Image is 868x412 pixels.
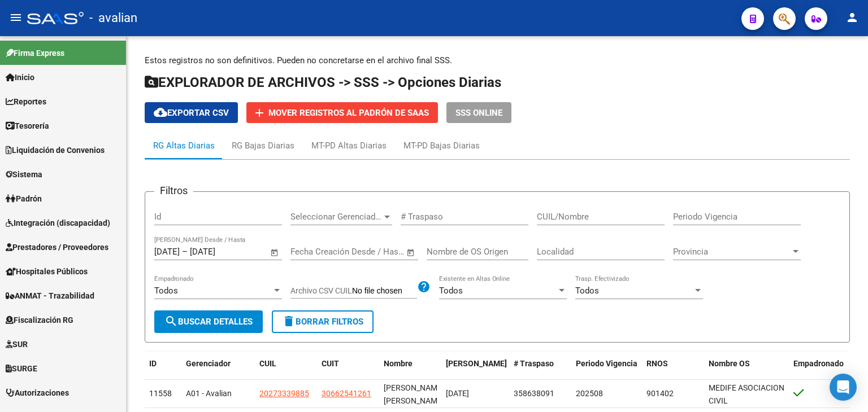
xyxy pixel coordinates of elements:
[709,359,750,368] span: Nombre OS
[446,359,507,368] span: [PERSON_NAME]
[6,362,37,375] span: SURGE
[145,54,850,67] p: Estos registros no son definitivos. Pueden no concretarse en el archivo final SSS.
[154,247,180,257] input: Fecha inicio
[6,241,108,253] span: Prestadores / Proveedores
[322,389,371,398] span: 30662541261
[384,383,444,405] span: [PERSON_NAME] [PERSON_NAME]
[149,389,172,398] span: 11558
[709,383,784,405] span: MEDIFE ASOCIACION CIVIL
[232,139,294,152] div: RG Bajas Diarias
[317,352,379,389] datatable-header-cell: CUIT
[154,108,229,118] span: Exportar CSV
[259,359,276,368] span: CUIL
[704,352,789,389] datatable-header-cell: Nombre OS
[576,389,603,398] span: 202508
[439,286,463,296] span: Todos
[154,286,178,296] span: Todos
[290,247,336,257] input: Fecha inicio
[446,102,511,123] button: SSS ONLINE
[186,389,232,398] span: A01 - Avalian
[673,247,791,257] span: Provincia
[246,102,438,123] button: Mover registros al PADRÓN de SAAS
[6,290,94,302] span: ANMAT - Trazabilidad
[186,359,231,368] span: Gerenciador
[379,352,441,389] datatable-header-cell: Nombre
[576,359,637,368] span: Periodo Vigencia
[9,11,23,24] mat-icon: menu
[571,352,642,389] datatable-header-cell: Periodo Vigencia
[153,139,215,152] div: RG Altas Diarias
[455,108,502,118] span: SSS ONLINE
[145,352,181,389] datatable-header-cell: ID
[6,120,49,132] span: Tesorería
[441,352,509,389] datatable-header-cell: Fecha Traspaso
[646,359,668,368] span: RNOS
[509,352,571,389] datatable-header-cell: # Traspaso
[322,359,339,368] span: CUIT
[575,286,599,296] span: Todos
[154,183,193,199] h3: Filtros
[6,47,64,59] span: Firma Express
[89,6,137,30] span: - avalian
[793,359,844,368] span: Empadronado
[6,265,88,278] span: Hospitales Públicos
[182,247,188,257] span: –
[282,317,363,327] span: Borrar Filtros
[514,359,554,368] span: # Traspaso
[384,359,413,368] span: Nombre
[6,168,42,181] span: Sistema
[154,310,263,333] button: Buscar Detalles
[181,352,255,389] datatable-header-cell: Gerenciador
[145,74,501,90] span: EXPLORADOR DE ARCHIVOS -> SSS -> Opciones Diarias
[352,286,417,296] input: Archivo CSV CUIL
[290,212,382,222] span: Seleccionar Gerenciador
[282,314,296,328] mat-icon: delete
[268,246,281,259] button: Open calendar
[6,95,46,108] span: Reportes
[290,286,352,295] span: Archivo CSV CUIL
[268,108,429,118] span: Mover registros al PADRÓN de SAAS
[255,352,317,389] datatable-header-cell: CUIL
[403,139,480,152] div: MT-PD Bajas Diarias
[145,102,238,123] button: Exportar CSV
[272,310,374,333] button: Borrar Filtros
[346,247,401,257] input: Fecha fin
[6,338,28,350] span: SUR
[6,387,69,399] span: Autorizaciones
[830,374,857,401] div: Open Intercom Messenger
[446,387,505,400] div: [DATE]
[6,144,105,156] span: Liquidación de Convenios
[6,217,110,229] span: Integración (discapacidad)
[6,71,34,84] span: Inicio
[6,314,73,326] span: Fiscalización RG
[405,246,418,259] button: Open calendar
[164,314,178,328] mat-icon: search
[164,317,253,327] span: Buscar Detalles
[311,139,387,152] div: MT-PD Altas Diarias
[154,106,167,119] mat-icon: cloud_download
[259,389,309,398] span: 20273339885
[646,389,674,398] span: 901402
[253,106,266,120] mat-icon: add
[789,352,848,389] datatable-header-cell: Empadronado
[514,389,554,398] span: 358638091
[6,192,42,205] span: Padrón
[642,352,704,389] datatable-header-cell: RNOS
[149,359,157,368] span: ID
[845,11,859,24] mat-icon: person
[190,247,245,257] input: Fecha fin
[417,280,431,293] mat-icon: help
